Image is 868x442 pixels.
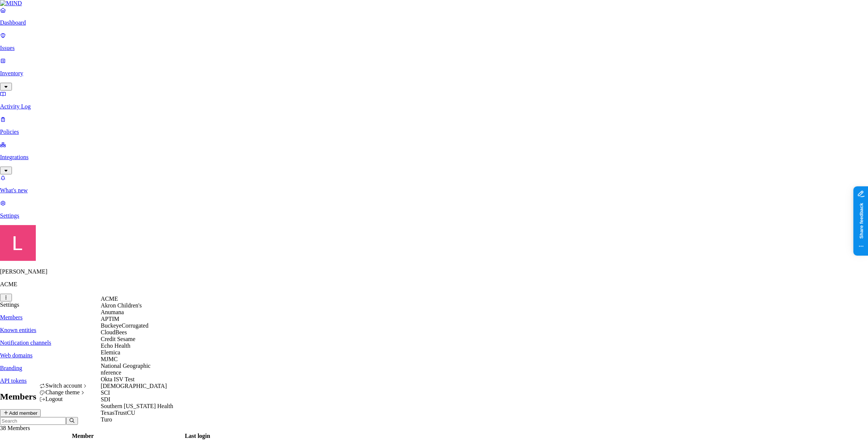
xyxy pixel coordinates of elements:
[101,342,131,349] span: Echo Health
[46,389,80,395] span: Change theme
[101,349,120,356] span: Elemica
[101,396,110,402] span: SDI
[101,383,167,389] span: [DEMOGRAPHIC_DATA]
[101,403,173,409] span: Southern [US_STATE] Health
[101,322,148,329] span: BuckeyeCorrugated
[101,336,135,342] span: Credit Sesame
[101,363,151,369] span: National Geographic
[101,410,135,416] span: TexasTrustCU
[101,302,142,309] span: Akron Children's
[101,416,112,423] span: Turo
[101,389,110,396] span: SCI
[46,382,82,389] span: Switch account
[101,356,117,362] span: MJMC
[101,309,124,315] span: Anumana
[101,316,119,322] span: APTIM
[101,329,127,335] span: CloudBees
[39,396,88,402] div: Logout
[101,376,135,382] span: Okta ISV Test
[101,296,118,302] span: ACME
[101,369,121,376] span: nference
